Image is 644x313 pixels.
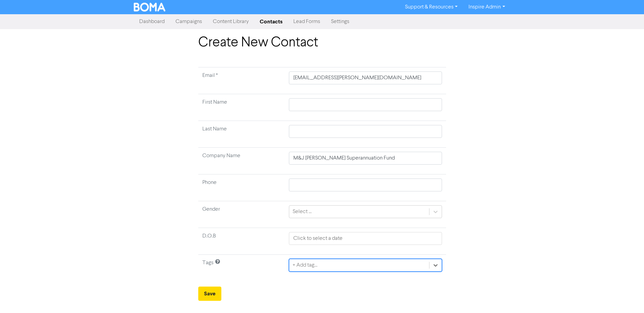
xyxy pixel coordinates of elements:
[134,3,166,12] img: BOMA Logo
[198,255,285,281] td: Tags
[293,261,317,269] div: + Add tag...
[198,228,285,255] td: D.O.B
[198,94,285,121] td: First Name
[326,15,355,28] a: Settings
[170,15,207,28] a: Campaigns
[254,15,288,28] a: Contacts
[198,121,285,148] td: Last Name
[400,2,463,13] a: Support & Resources
[198,35,446,51] h1: Create New Contact
[610,280,644,313] iframe: Chat Widget
[198,287,221,301] button: Save
[463,2,510,13] a: Inspire Admin
[207,15,254,28] a: Content Library
[198,67,285,94] td: Required
[293,208,312,216] div: Select ...
[288,15,326,28] a: Lead Forms
[134,15,170,28] a: Dashboard
[289,232,442,245] input: Click to select a date
[198,148,285,174] td: Company Name
[198,174,285,201] td: Phone
[198,201,285,228] td: Gender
